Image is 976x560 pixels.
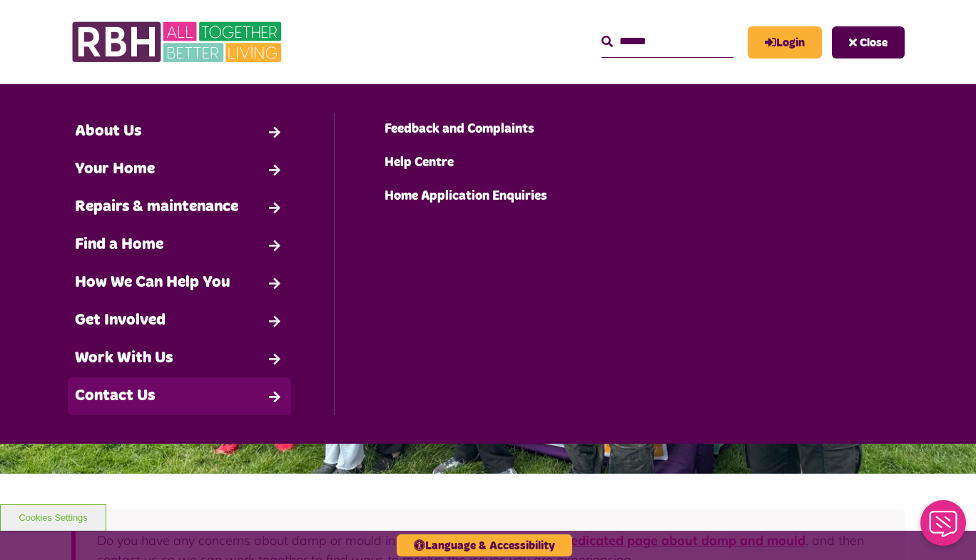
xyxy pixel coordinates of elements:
[71,14,285,70] img: RBH
[68,302,291,340] a: Get Involved
[377,180,600,213] a: Home Application Enquiries
[68,340,291,377] a: Work With Us
[68,151,291,188] a: Your Home
[860,37,888,49] span: Close
[912,496,976,560] iframe: Netcall Web Assistant for live chat
[68,188,291,226] a: Repairs & maintenance
[68,377,291,415] a: Contact Us
[397,534,572,556] button: Language & Accessibility
[832,26,905,58] button: Navigation
[601,26,733,57] input: Search
[377,146,600,180] a: Help Centre
[377,113,600,146] a: Feedback and Complaints
[68,113,291,151] a: About Us
[68,264,291,302] a: How We Can Help You
[748,26,822,58] a: MyRBH
[68,226,291,264] a: Find a Home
